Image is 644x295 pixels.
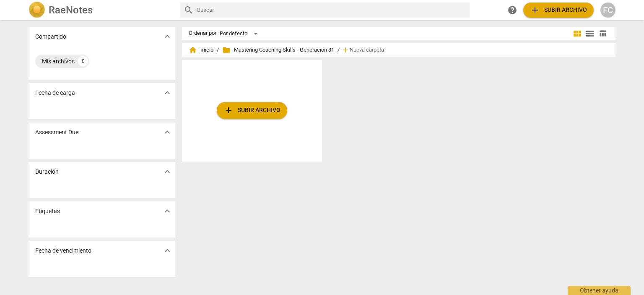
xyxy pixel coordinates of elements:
button: Lista [584,27,596,40]
a: Obtener ayuda [505,3,520,18]
p: Duración [35,167,59,176]
span: view_module [572,29,582,39]
button: FC [600,3,615,18]
span: expand_more [162,31,172,42]
div: Obtener ayuda [568,286,631,295]
p: Fecha de vencimiento [35,246,91,255]
span: expand_more [162,206,172,216]
p: Fecha de carga [35,89,75,97]
span: view_list [585,29,595,39]
span: add [341,46,350,54]
p: Etiquetas [35,207,60,216]
button: Mostrar más [161,165,174,178]
div: Mis archivos [42,57,75,65]
span: expand_more [162,167,172,177]
span: home [189,46,197,54]
span: Nueva carpeta [350,47,384,53]
span: / [338,47,340,53]
span: folder [222,46,231,54]
span: Subir archivo [530,5,587,15]
span: Mastering Coaching Skills - Generación 31 [222,46,334,54]
p: Compartido [35,32,66,41]
button: Subir [217,102,287,119]
p: Assessment Due [35,128,78,137]
span: add [530,5,540,15]
span: expand_more [162,88,172,98]
span: add [223,105,234,115]
img: Logo [29,2,45,18]
input: Buscar [197,3,466,17]
div: Por defecto [220,27,261,40]
span: search [184,5,194,15]
button: Subir [523,3,594,18]
span: expand_more [162,245,172,256]
a: LogoRaeNotes [29,2,174,18]
span: / [217,47,219,53]
button: Mostrar más [161,30,174,43]
span: expand_more [162,127,172,137]
button: Mostrar más [161,126,174,138]
button: Mostrar más [161,244,174,257]
h2: RaeNotes [49,4,93,16]
span: table_chart [599,29,607,37]
button: Tabla [596,27,609,40]
span: help [507,5,517,15]
div: 0 [78,56,88,66]
button: Mostrar más [161,205,174,217]
span: Inicio [189,46,213,54]
button: Cuadrícula [571,27,584,40]
span: Subir archivo [223,105,280,115]
div: Ordenar por [189,30,216,37]
button: Mostrar más [161,86,174,99]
